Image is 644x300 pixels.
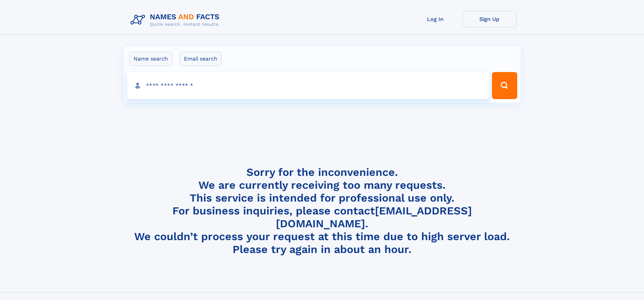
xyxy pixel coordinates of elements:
[180,52,222,66] label: Email search
[128,11,225,29] img: Logo Names and Facts
[408,11,462,27] a: Log In
[127,72,489,99] input: search input
[462,11,517,27] a: Sign Up
[492,72,517,99] button: Search Button
[276,204,472,230] a: [EMAIL_ADDRESS][DOMAIN_NAME]
[128,166,517,256] h4: Sorry for the inconvenience. We are currently receiving too many requests. This service is intend...
[129,52,172,66] label: Name search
